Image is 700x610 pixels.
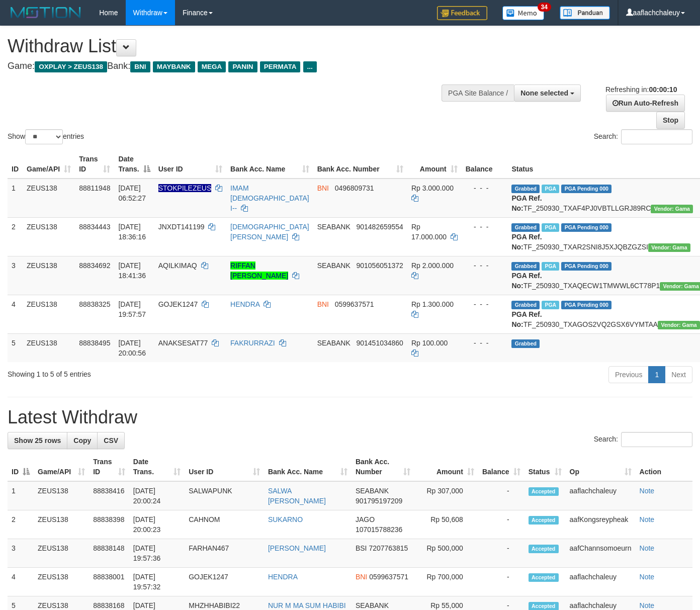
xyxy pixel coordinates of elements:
[89,481,129,510] td: 88838416
[466,338,504,348] div: - - -
[640,544,655,552] a: Note
[23,333,75,362] td: ZEUS138
[356,515,375,524] span: JAGO
[648,366,665,383] a: 1
[73,437,91,445] span: Copy
[529,487,559,496] span: Accepted
[648,243,690,252] span: Vendor URL: https://trx31.1velocity.biz
[89,568,129,596] td: 88838001
[158,300,198,308] span: GOJEK1247
[8,333,23,362] td: 5
[8,539,34,568] td: 3
[561,185,611,193] span: PGA Pending
[511,339,540,348] span: Grabbed
[75,150,114,179] th: Trans ID: activate to sort column ascending
[640,487,655,495] a: Note
[118,339,146,357] span: [DATE] 20:00:56
[317,339,351,347] span: SEABANK
[118,262,146,280] span: [DATE] 18:41:36
[129,481,185,510] td: [DATE] 20:00:24
[317,262,351,270] span: SEABANK
[226,150,313,179] th: Bank Acc. Name: activate to sort column ascending
[8,365,284,379] div: Showing 1 to 5 of 5 entries
[158,262,197,270] span: AQILKIMAQ
[566,510,636,539] td: aafKongsreypheak
[8,407,692,427] h1: Latest Withdraw
[640,601,655,609] a: Note
[478,539,524,568] td: -
[313,150,407,179] th: Bank Acc. Number: activate to sort column ascending
[636,453,692,481] th: Action
[129,510,185,539] td: [DATE] 20:00:23
[25,129,63,144] select: Showentries
[8,256,23,295] td: 3
[651,205,693,213] span: Vendor URL: https://trx31.1velocity.biz
[230,262,288,280] a: RIFFAN [PERSON_NAME]
[414,510,478,539] td: Rp 50,608
[529,545,559,553] span: Accepted
[268,515,303,524] a: SUKARNO
[260,61,301,72] span: PERMATA
[303,61,317,72] span: ...
[511,233,542,251] b: PGA Ref. No:
[356,526,402,534] span: Copy 107015788236 to clipboard
[97,432,125,449] a: CSV
[356,573,367,581] span: BNI
[566,453,636,481] th: Op: activate to sort column ascending
[594,129,692,144] label: Search:
[23,150,75,179] th: Game/API: activate to sort column ascending
[640,573,655,581] a: Note
[198,61,226,72] span: MEGA
[511,272,542,290] b: PGA Ref. No:
[8,481,34,510] td: 1
[511,301,540,309] span: Grabbed
[264,453,352,481] th: Bank Acc. Name: activate to sort column ascending
[466,299,504,309] div: - - -
[529,516,559,525] span: Accepted
[34,481,89,510] td: ZEUS138
[411,262,454,270] span: Rp 2.000.000
[478,510,524,539] td: -
[8,510,34,539] td: 2
[23,217,75,256] td: ZEUS138
[466,222,504,232] div: - - -
[154,150,226,179] th: User ID: activate to sort column ascending
[566,568,636,596] td: aaflachchaleuy
[89,539,129,568] td: 88838148
[524,453,566,481] th: Status: activate to sort column ascending
[8,568,34,596] td: 4
[8,5,84,20] img: MOTION_logo.png
[606,95,685,112] a: Run Auto-Refresh
[34,453,89,481] th: Game/API: activate to sort column ascending
[8,150,23,179] th: ID
[640,515,655,524] a: Note
[621,432,692,447] input: Search:
[14,437,61,445] span: Show 25 rows
[185,453,264,481] th: User ID: activate to sort column ascending
[79,339,110,347] span: 88838495
[511,194,542,212] b: PGA Ref. No:
[414,539,478,568] td: Rp 500,000
[130,61,150,72] span: BNI
[478,568,524,596] td: -
[89,453,129,481] th: Trans ID: activate to sort column ascending
[356,262,403,270] span: Copy 901056051372 to clipboard
[268,544,326,552] a: [PERSON_NAME]
[23,179,75,218] td: ZEUS138
[511,223,540,232] span: Grabbed
[79,262,110,270] span: 88834692
[560,6,610,20] img: panduan.png
[185,539,264,568] td: FARHAN467
[317,300,329,308] span: BNI
[158,223,205,231] span: JNXDT141199
[23,295,75,333] td: ZEUS138
[437,6,487,20] img: Feedback.jpg
[335,300,374,308] span: Copy 0599637571 to clipboard
[656,112,685,129] a: Stop
[35,61,107,72] span: OXPLAY > ZEUS138
[621,129,692,144] input: Search:
[8,453,34,481] th: ID: activate to sort column descending
[665,366,692,383] a: Next
[79,300,110,308] span: 88838325
[34,539,89,568] td: ZEUS138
